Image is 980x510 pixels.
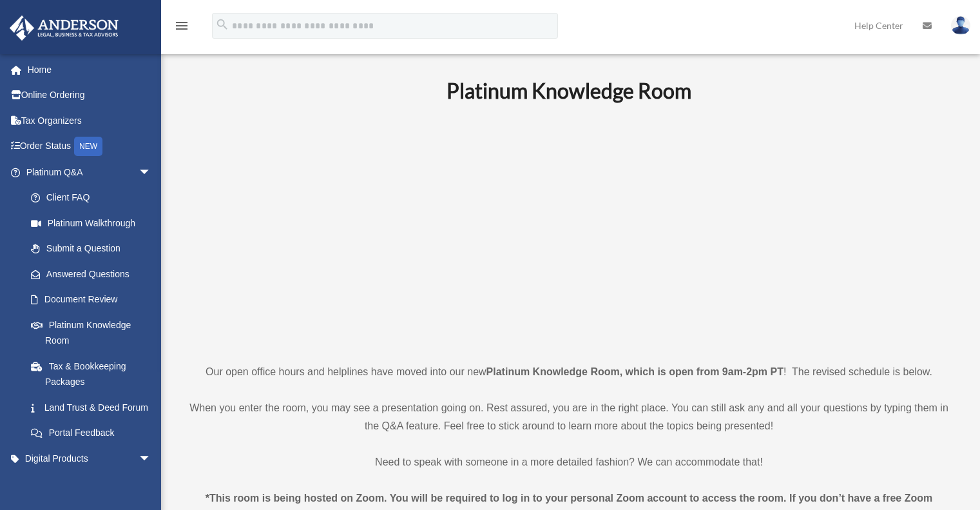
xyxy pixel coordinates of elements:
[174,18,189,34] i: menu
[447,78,691,103] b: Platinum Knowledge Room
[18,210,171,236] a: Platinum Walkthrough
[9,83,171,108] a: Online Ordering
[18,353,171,395] a: Tax & Bookkeeping Packages
[18,287,171,313] a: Document Review
[9,108,171,133] a: Tax Organizers
[376,121,762,339] iframe: 231110_Toby_KnowledgeRoom
[174,23,189,34] a: menu
[9,159,171,185] a: Platinum Q&Aarrow_drop_down
[139,159,164,186] span: arrow_drop_down
[18,312,164,353] a: Platinum Knowledge Room
[18,185,171,211] a: Client FAQ
[184,453,954,471] p: Need to speak with someone in a more detailed fashion? We can accommodate that!
[6,15,122,41] img: Anderson Advisors Platinum Portal
[18,261,171,287] a: Answered Questions
[74,137,102,156] div: NEW
[9,57,171,83] a: Home
[18,395,171,420] a: Land Trust & Deed Forum
[184,363,954,381] p: Our open office hours and helplines have moved into our new ! The revised schedule is below.
[139,446,164,472] span: arrow_drop_down
[9,133,171,160] a: Order StatusNEW
[215,17,229,32] i: search
[486,366,783,377] strong: Platinum Knowledge Room, which is open from 9am-2pm PT
[184,399,954,435] p: When you enter the room, you may see a presentation going on. Rest assured, you are in the right ...
[951,16,970,35] img: User Pic
[18,236,171,262] a: Submit a Question
[9,446,171,471] a: Digital Productsarrow_drop_down
[18,420,171,446] a: Portal Feedback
